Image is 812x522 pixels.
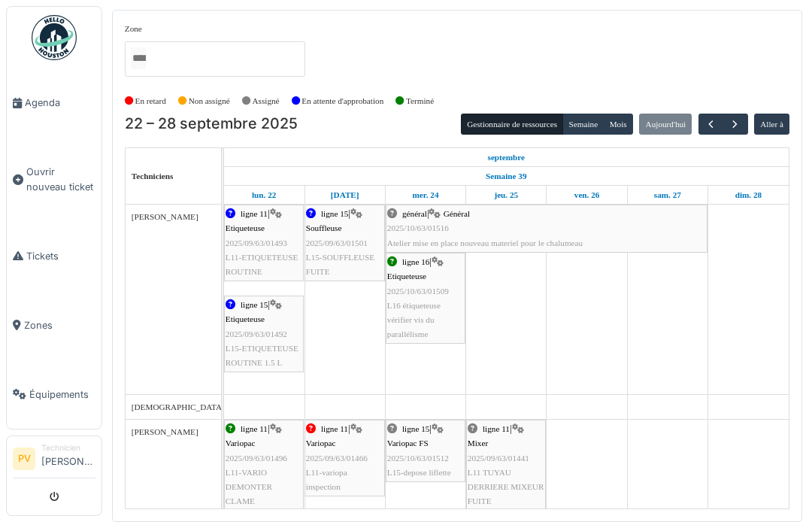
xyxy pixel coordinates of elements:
span: Mixer [468,439,488,448]
span: [PERSON_NAME] [132,427,198,436]
span: ligne 11 [241,209,268,218]
div: | [468,422,544,508]
a: 22 septembre 2025 [248,186,280,205]
a: 25 septembre 2025 [490,186,522,205]
span: [PERSON_NAME] [132,212,198,221]
button: Mois [603,114,633,135]
div: | [226,298,302,370]
span: ligne 16 [402,257,429,266]
div: | [306,422,383,494]
a: Équipements [7,360,101,429]
span: Variopac [306,439,336,448]
span: Atelier mise en place nouveau materiel pour le chalumeau [387,238,583,247]
a: 24 septembre 2025 [408,186,442,205]
li: [PERSON_NAME] [41,442,95,475]
span: Équipements [29,387,95,402]
span: Etiqueteuse [387,272,426,281]
span: 2025/10/63/01509 [387,287,449,296]
span: 2025/09/63/01492 [226,329,287,338]
span: [DEMOGRAPHIC_DATA][PERSON_NAME] [132,402,292,411]
li: PV [13,448,35,470]
div: | [387,255,464,341]
label: En attente d'approbation [301,95,383,108]
span: Tickets [26,249,95,263]
span: L11-VARIO DEMONTER CLAME [226,468,272,505]
span: ligne 15 [241,300,268,309]
span: L15-depose liflette [387,468,451,477]
span: Général [444,209,470,218]
label: Terminé [406,95,434,108]
div: | [226,207,302,279]
span: Variopac FS [387,439,429,448]
button: Aujourd'hui [639,114,692,135]
span: L15-ETIQUETEUSE ROUTINE 1.5 L [226,344,298,367]
span: L11-variopa inspection [306,468,347,491]
span: Etiqueteuse [226,314,265,323]
a: PV Technicien[PERSON_NAME] [13,442,95,478]
span: L11-ETIQUETEUSE ROUTINE [226,253,298,276]
span: 2025/09/63/01501 [306,238,368,247]
label: Zone [125,23,142,35]
span: ligne 11 [241,424,268,433]
div: | [387,207,706,250]
span: L11 TUYAU DERRIERE MIXEUR FUITE [468,468,544,505]
span: Zones [24,318,95,332]
span: 2025/09/63/01496 [226,454,287,463]
span: 2025/09/63/01466 [306,454,368,463]
button: Précédent [698,114,723,135]
span: ligne 11 [321,424,348,433]
span: 2025/09/63/01493 [226,238,287,247]
span: Souffleuse [306,223,342,232]
span: général [402,209,427,218]
span: ligne 15 [402,424,429,433]
a: 27 septembre 2025 [650,186,685,205]
div: | [226,422,302,508]
span: ligne 15 [321,209,348,218]
span: Agenda [25,96,95,110]
span: Variopac [226,439,256,448]
span: Ouvrir nouveau ticket [26,165,95,193]
a: 23 septembre 2025 [327,186,363,205]
h2: 22 – 28 septembre 2025 [125,115,298,133]
div: | [306,207,383,279]
a: 22 septembre 2025 [484,148,529,167]
label: En retard [135,95,166,108]
span: ligne 11 [483,424,510,433]
a: 26 septembre 2025 [571,186,604,205]
span: Techniciens [132,171,174,181]
label: Non assigné [189,95,230,108]
button: Aller à [754,114,789,135]
a: Ouvrir nouveau ticket [7,138,101,221]
div: | [387,422,464,480]
a: Zones [7,290,101,360]
span: 2025/09/63/01441 [468,454,529,463]
button: Semaine [562,114,604,135]
button: Gestionnaire de ressources [461,114,563,135]
a: Tickets [7,221,101,290]
button: Suivant [723,114,747,135]
a: Agenda [7,68,101,138]
span: L16 étiqueteuse vérifier vis du parallélisme [387,301,441,338]
span: L15-SOUFFLEUSE FUITE [306,253,374,276]
a: Semaine 39 [482,167,530,186]
input: Tous [131,47,146,69]
div: Technicien [41,442,95,454]
span: 2025/10/63/01516 [387,223,449,232]
span: 2025/10/63/01512 [387,454,449,463]
span: Etiqueteuse [226,223,265,232]
a: 28 septembre 2025 [732,186,765,205]
img: Badge_color-CXgf-gQk.svg [32,15,77,60]
label: Assigné [253,95,280,108]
